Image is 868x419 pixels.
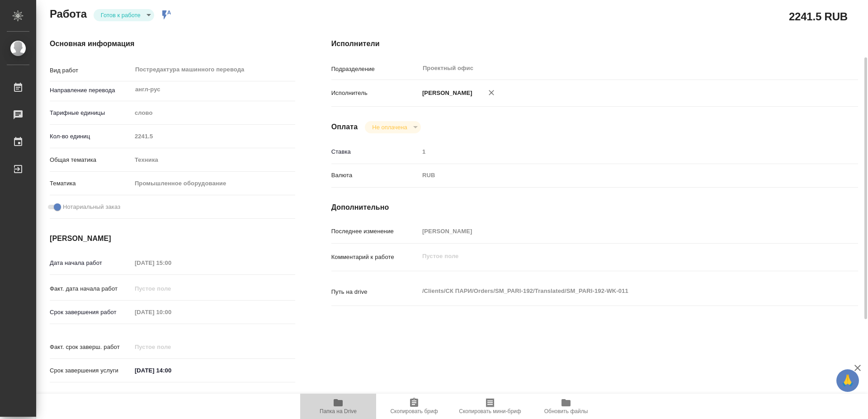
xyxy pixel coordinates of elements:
p: Подразделение [331,65,419,74]
p: Дата начала работ [50,259,132,268]
p: Направление перевода [50,86,132,95]
p: Общая тематика [50,155,132,165]
button: Готов к работе [98,11,143,19]
p: Исполнитель [331,89,419,98]
p: Тарифные единицы [50,108,132,118]
h2: Работа [50,5,87,21]
div: Техника [132,152,295,168]
button: Удалить исполнителя [481,83,501,103]
textarea: /Clients/СК ПАРИ/Orders/SM_PARI-192/Translated/SM_PARI-192-WK-011 [419,283,814,299]
span: Папка на Drive [320,408,357,414]
input: Пустое поле [132,282,211,295]
span: Скопировать бриф [390,408,438,414]
button: Обновить файлы [528,394,604,419]
input: Пустое поле [132,306,211,319]
h2: 2241.5 RUB [789,9,848,24]
button: Папка на Drive [300,394,376,419]
input: Пустое поле [132,130,295,143]
button: Скопировать бриф [376,394,452,419]
p: Валюта [331,171,419,180]
h4: Оплата [331,122,358,132]
p: Факт. дата начала работ [50,284,132,293]
p: Ставка [331,147,419,156]
input: Пустое поле [132,256,211,269]
span: 🙏 [840,371,855,390]
p: [PERSON_NAME] [419,89,472,98]
h4: Основная информация [50,38,295,49]
h4: Дополнительно [331,202,858,213]
span: Нотариальный заказ [63,202,120,212]
p: Срок завершения работ [50,308,132,317]
p: Факт. срок заверш. работ [50,343,132,352]
div: Готов к работе [365,121,420,133]
div: слово [132,105,295,121]
p: Кол-во единиц [50,132,132,141]
div: Готов к работе [94,9,154,21]
div: RUB [419,168,814,183]
p: Последнее изменение [331,227,419,236]
input: Пустое поле [132,340,211,353]
h4: [PERSON_NAME] [50,233,295,244]
button: Скопировать мини-бриф [452,394,528,419]
button: Не оплачена [369,123,410,131]
p: Комментарий к работе [331,253,419,262]
input: ✎ Введи что-нибудь [132,364,211,377]
span: Скопировать мини-бриф [459,408,521,414]
p: Тематика [50,179,132,188]
button: 🙏 [836,369,859,392]
input: Пустое поле [419,145,814,158]
p: Путь на drive [331,287,419,297]
p: Вид работ [50,66,132,75]
h4: Исполнители [331,38,858,49]
input: Пустое поле [419,225,814,238]
div: Промышленное оборудование [132,176,295,191]
span: Обновить файлы [544,408,588,414]
p: Срок завершения услуги [50,366,132,375]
